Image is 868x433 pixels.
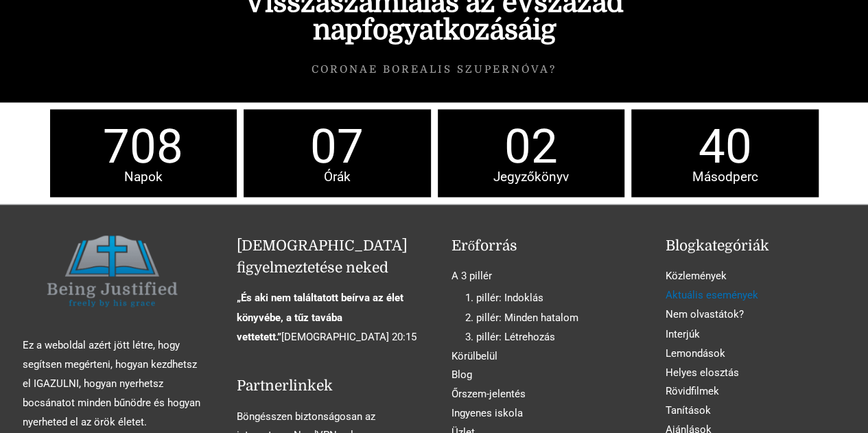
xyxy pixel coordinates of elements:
a: Interjúk [666,327,700,340]
font: A 3 pillér [451,270,492,282]
font: Napok [124,169,163,185]
font: 07 [310,119,364,174]
font: [DEMOGRAPHIC_DATA] 20:15 [281,330,417,342]
font: 708 [103,119,183,174]
a: 3. pillér: Létrehozás [465,330,555,342]
a: 2. pillér: Minden hatalom [465,311,578,323]
font: 02 [504,119,558,174]
a: Körülbelül [451,349,497,362]
a: Rövidfilmek [666,384,719,397]
font: Blogkategóriák [666,237,769,254]
a: Lemondások [666,347,725,359]
font: Erőforrás [451,237,518,254]
font: Jegyzőkönyv [493,169,569,185]
a: Tanítások [666,403,711,416]
a: Ingyenes iskola [451,406,523,419]
font: [DEMOGRAPHIC_DATA] figyelmeztetése neked [237,237,408,276]
font: 40 [698,119,751,174]
font: „És aki nem találtatott beírva az élet könyvébe, a tűz tavába vettetett.” [237,292,403,342]
a: Helyes elosztás [666,366,739,378]
font: Coronae Borealis szupernóva? [312,63,556,75]
a: Blog [451,368,472,380]
a: 1. pillér: Indoklás [465,292,543,304]
a: Nem olvastátok? [666,308,744,320]
font: Partnerlinkek [237,377,333,393]
font: Másodperc [692,169,758,185]
a: Közlemények [666,270,727,282]
font: Órák [324,169,351,185]
a: Őrszem-jelentés [451,387,526,399]
font: Ez a weboldal azért jött létre, hogy segítsen megérteni, hogyan kezdhetsz el IGAZULNI, hogyan nye... [23,338,200,427]
a: Aktuális események [666,289,758,301]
